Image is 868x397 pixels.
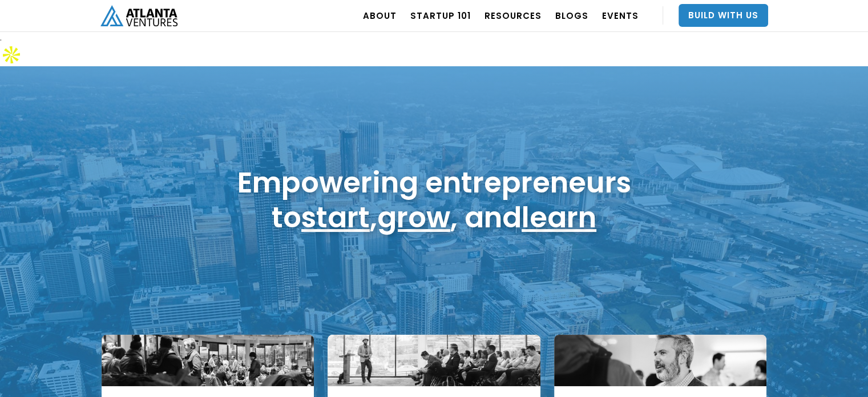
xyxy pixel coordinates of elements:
[237,165,631,235] h1: Empowering entrepreneurs to , , and
[522,197,596,238] a: learn
[679,4,768,27] a: Build With Us
[301,197,370,238] a: start
[377,197,450,238] a: grow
